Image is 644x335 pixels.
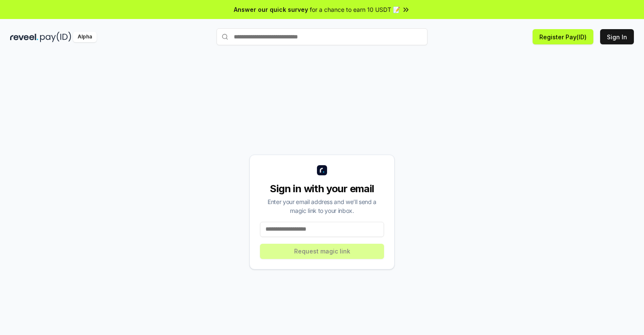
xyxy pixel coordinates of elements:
div: Enter your email address and we’ll send a magic link to your inbox. [260,197,384,215]
button: Sign In [600,29,634,44]
div: Sign in with your email [260,182,384,196]
span: Answer our quick survey [234,5,308,14]
img: logo_small [317,165,327,175]
button: Register Pay(ID) [533,29,593,44]
div: Alpha [73,32,97,42]
span: for a chance to earn 10 USDT 📝 [310,5,400,14]
img: pay_id [40,32,71,42]
img: reveel_dark [10,32,38,42]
